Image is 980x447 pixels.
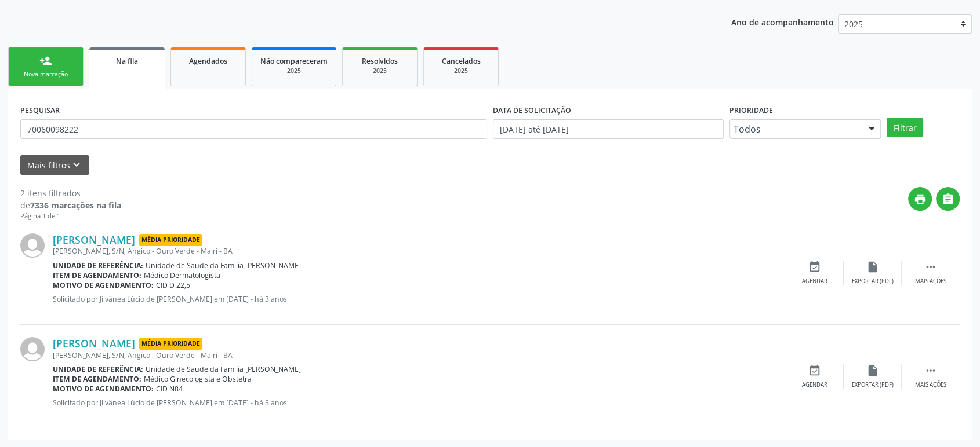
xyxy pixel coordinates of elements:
span: Unidade de Saude da Familia [PERSON_NAME] [146,364,301,374]
div: Mais ações [915,277,946,285]
a: [PERSON_NAME] [53,233,135,246]
span: Média Prioridade [139,234,202,246]
span: Unidade de Saude da Familia [PERSON_NAME] [146,261,301,270]
label: PESQUISAR [20,101,60,119]
i: insert_drive_file [866,364,879,377]
span: Média Prioridade [139,338,202,350]
div: Nova marcação [17,70,75,79]
div: Agendar [802,381,827,389]
div: 2025 [432,67,490,75]
i:  [924,364,937,377]
div: Mais ações [915,381,946,389]
i: insert_drive_file [866,261,879,273]
button: Mais filtroskeyboard_arrow_down [20,155,89,175]
div: 2 itens filtrados [20,187,121,199]
div: [PERSON_NAME], S/N, Angico - Ouro Verde - Mairi - BA [53,246,786,256]
b: Unidade de referência: [53,364,143,374]
label: DATA DE SOLICITAÇÃO [493,101,571,119]
i: print [914,193,927,206]
div: Agendar [802,277,827,285]
div: 2025 [260,67,328,75]
input: Selecione um intervalo [493,119,724,139]
div: 2025 [351,67,409,75]
span: CID D 22,5 [156,280,190,290]
span: Médico Ginecologista e Obstetra [144,374,252,384]
span: Agendados [189,56,227,66]
div: Exportar (PDF) [852,277,894,285]
div: person_add [39,54,52,67]
span: Médico Dermatologista [144,270,220,280]
a: [PERSON_NAME] [53,337,135,350]
span: Na fila [116,56,138,66]
b: Item de agendamento: [53,374,141,384]
div: [PERSON_NAME], S/N, Angico - Ouro Verde - Mairi - BA [53,350,786,360]
div: Página 1 de 1 [20,211,121,221]
b: Motivo de agendamento: [53,280,154,290]
span: Cancelados [442,56,481,66]
button:  [936,187,960,211]
img: img [20,233,45,258]
span: Todos [734,123,858,135]
button: Filtrar [887,118,923,137]
strong: 7336 marcações na fila [30,200,121,211]
p: Solicitado por Jilvânea Lúcio de [PERSON_NAME] em [DATE] - há 3 anos [53,294,786,304]
b: Item de agendamento: [53,270,141,280]
i: event_available [808,261,821,273]
span: Não compareceram [260,56,328,66]
b: Motivo de agendamento: [53,384,154,394]
div: de [20,199,121,211]
b: Unidade de referência: [53,261,143,270]
div: Exportar (PDF) [852,381,894,389]
img: img [20,337,45,361]
input: Nome, CNS [20,119,487,139]
p: Solicitado por Jilvânea Lúcio de [PERSON_NAME] em [DATE] - há 3 anos [53,398,786,408]
i:  [924,261,937,273]
span: CID N84 [156,384,183,394]
i:  [942,193,954,206]
span: Resolvidos [362,56,398,66]
p: Ano de acompanhamento [731,14,834,29]
label: Prioridade [729,101,773,119]
i: keyboard_arrow_down [70,159,83,171]
button: print [908,187,932,211]
i: event_available [808,364,821,377]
